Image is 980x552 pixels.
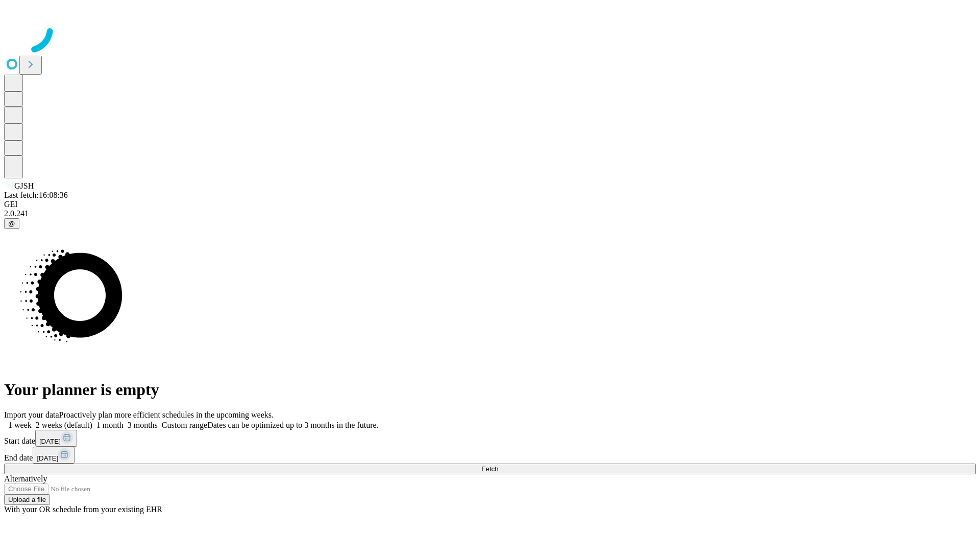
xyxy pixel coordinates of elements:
[14,181,34,190] span: GJSH
[59,410,274,419] span: Proactively plan more efficient schedules in the upcoming weeks.
[96,421,124,429] span: 1 month
[4,410,59,419] span: Import your data
[4,447,976,464] div: End date
[4,494,50,505] button: Upload a file
[207,421,378,429] span: Dates can be optimized up to 3 months in the future.
[481,465,498,473] span: Fetch
[8,421,32,429] span: 1 week
[4,191,68,199] span: Last fetch: 16:08:36
[39,438,61,445] span: [DATE]
[4,209,976,218] div: 2.0.241
[4,380,976,399] h1: Your planner is empty
[33,447,75,464] button: [DATE]
[4,430,976,447] div: Start date
[36,421,92,429] span: 2 weeks (default)
[8,220,15,227] span: @
[162,421,207,429] span: Custom range
[4,200,976,209] div: GEI
[4,218,19,229] button: @
[4,464,976,474] button: Fetch
[37,454,58,462] span: [DATE]
[128,421,158,429] span: 3 months
[4,505,162,514] span: With your OR schedule from your existing EHR
[35,430,77,447] button: [DATE]
[4,474,47,483] span: Alternatively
